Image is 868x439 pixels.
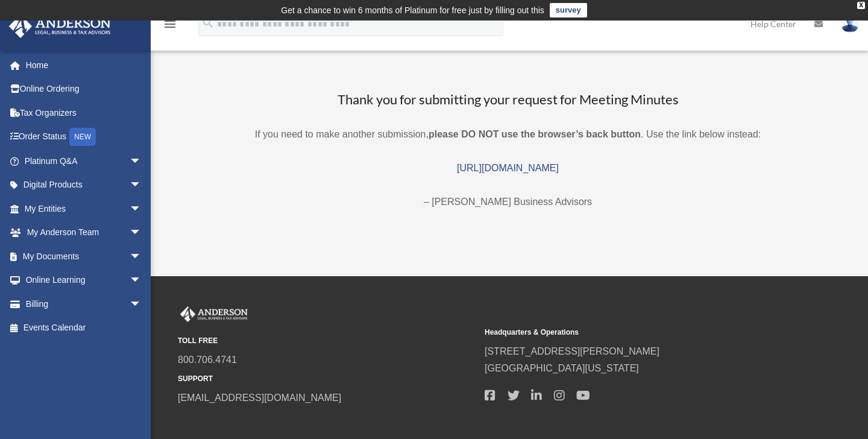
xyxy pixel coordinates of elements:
a: menu [163,21,177,31]
a: Digital Productsarrow_drop_down [8,173,160,197]
i: search [201,16,215,30]
a: [STREET_ADDRESS][PERSON_NAME] [485,346,659,356]
span: arrow_drop_down [130,292,154,317]
h3: Thank you for submitting your request for Meeting Minutes [163,90,853,109]
img: Anderson Advisors Platinum Portal [5,14,115,38]
small: TOLL FREE [178,335,476,347]
span: arrow_drop_down [130,268,154,293]
a: survey [550,3,587,17]
img: User Pic [841,15,859,33]
span: arrow_drop_down [130,221,154,245]
span: arrow_drop_down [130,197,154,221]
a: [EMAIL_ADDRESS][DOMAIN_NAME] [178,393,341,403]
i: menu [163,17,177,31]
p: If you need to make another submission, . Use the link below instead: [163,126,853,143]
small: SUPPORT [178,373,476,385]
a: 800.706.4741 [178,355,237,365]
a: Home [8,53,160,77]
div: Get a chance to win 6 months of Platinum for free just by filling out this [281,3,544,17]
div: NEW [69,128,96,146]
span: arrow_drop_down [130,244,154,269]
a: Online Ordering [8,77,160,101]
a: Tax Organizers [8,101,160,125]
a: My Anderson Teamarrow_drop_down [8,221,160,245]
a: [GEOGRAPHIC_DATA][US_STATE] [485,363,639,373]
b: please DO NOT use the browser’s back button [429,129,641,139]
div: close [857,2,865,9]
span: arrow_drop_down [130,149,154,174]
small: Headquarters & Operations [485,326,783,339]
p: – [PERSON_NAME] Business Advisors [163,194,853,210]
a: Order StatusNEW [8,125,160,150]
a: [URL][DOMAIN_NAME] [457,163,559,173]
span: arrow_drop_down [130,173,154,198]
img: Anderson Advisors Platinum Portal [178,306,250,322]
a: Online Learningarrow_drop_down [8,268,160,292]
a: Events Calendar [8,316,160,340]
a: Billingarrow_drop_down [8,292,160,316]
a: My Entitiesarrow_drop_down [8,197,160,221]
a: My Documentsarrow_drop_down [8,244,160,268]
a: Platinum Q&Aarrow_drop_down [8,149,160,173]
